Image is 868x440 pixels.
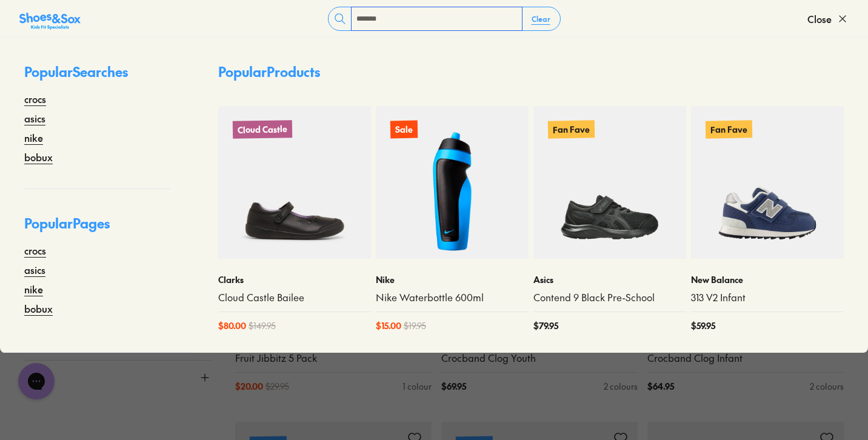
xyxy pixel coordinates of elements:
[218,106,371,259] a: Cloud Castle
[218,319,246,332] span: $ 80.00
[249,319,276,332] span: $ 149.95
[218,291,371,304] a: Cloud Castle Bailee
[218,273,371,286] p: Clarks
[533,291,686,304] a: Contend 9 Black Pre-School
[604,380,638,393] div: 2 colours
[807,12,832,26] span: Close
[24,150,53,164] a: bobux
[807,5,849,32] button: Close
[24,243,46,258] a: crocs
[24,130,43,145] a: nike
[19,12,81,31] img: SNS_Logo_Responsive.svg
[233,121,292,139] p: Cloud Castle
[647,352,844,365] a: Crocband Clog Infant
[441,352,638,365] a: Crocband Clog Youth
[235,380,263,393] span: $ 20.00
[376,273,529,286] p: Nike
[24,301,53,316] a: bobux
[265,380,289,393] span: $ 29.95
[390,121,418,139] p: Sale
[24,111,45,125] a: asics
[24,92,46,106] a: crocs
[376,291,529,304] a: Nike Waterbottle 600ml
[691,319,715,332] span: $ 59.95
[218,62,320,82] p: Popular Products
[691,273,844,286] p: New Balance
[24,213,170,243] p: Popular Pages
[402,380,432,393] div: 1 colour
[12,359,61,404] iframe: Gorgias live chat messenger
[533,273,686,286] p: Asics
[533,106,686,259] a: Fan Fave
[810,380,844,393] div: 2 colours
[24,361,211,395] button: Size
[235,352,432,365] a: Fruit Jibbitz 5 Pack
[647,380,674,393] span: $ 64.95
[691,291,844,304] a: 313 V2 Infant
[441,380,466,393] span: $ 69.95
[522,8,560,30] button: Clear
[404,319,426,332] span: $ 19.95
[533,319,558,332] span: $ 79.95
[24,262,45,277] a: asics
[24,62,170,92] p: Popular Searches
[24,282,43,296] a: nike
[376,106,529,259] a: Sale
[691,106,844,259] a: Fan Fave
[376,319,401,332] span: $ 15.00
[19,9,81,28] a: Shoes &amp; Sox
[706,121,752,139] p: Fan Fave
[548,121,595,139] p: Fan Fave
